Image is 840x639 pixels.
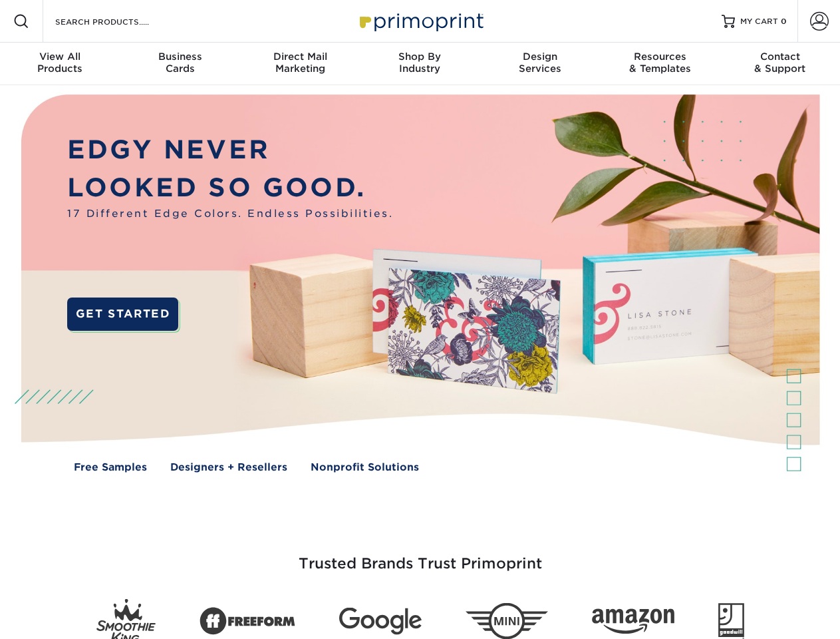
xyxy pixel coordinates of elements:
p: LOOKED SO GOOD. [67,169,393,207]
div: Cards [120,51,239,75]
p: EDGY NEVER [67,131,393,169]
span: Direct Mail [240,51,360,63]
a: Free Samples [74,460,147,475]
span: 0 [781,17,787,26]
span: Shop By [360,51,480,63]
div: & Support [720,51,840,75]
a: Direct MailMarketing [240,43,360,85]
div: Services [480,51,600,75]
span: Business [120,51,239,63]
img: Primoprint [354,7,487,35]
span: Resources [600,51,720,63]
div: Marketing [240,51,360,75]
span: Contact [720,51,840,63]
a: Shop ByIndustry [360,43,480,85]
input: SEARCH PRODUCTS..... [54,13,184,29]
a: DesignServices [480,43,600,85]
a: Nonprofit Solutions [311,460,419,475]
div: Industry [360,51,480,75]
span: MY CART [740,16,778,27]
img: Goodwill [718,603,744,639]
a: Designers + Resellers [170,460,287,475]
span: 17 Different Edge Colors. Endless Possibilities. [67,206,393,222]
span: Design [480,51,600,63]
a: Contact& Support [720,43,840,85]
img: Amazon [592,609,674,634]
div: & Templates [600,51,720,75]
h3: Trusted Brands Trust Primoprint [31,523,809,588]
a: GET STARTED [67,298,178,331]
img: Google [339,608,422,635]
a: BusinessCards [120,43,239,85]
a: Resources& Templates [600,43,720,85]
